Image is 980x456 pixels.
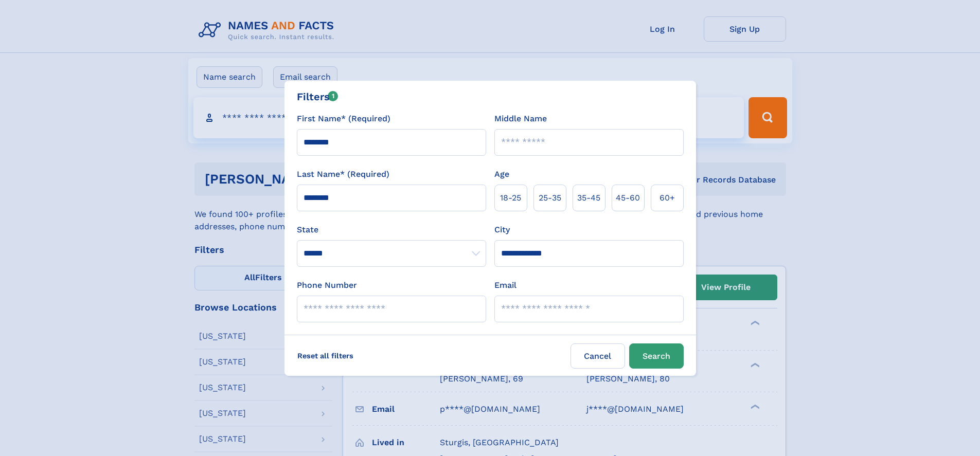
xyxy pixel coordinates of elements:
[494,113,547,125] label: Middle Name
[297,89,338,104] div: Filters
[616,192,640,204] span: 45‑60
[539,192,561,204] span: 25‑35
[297,113,390,125] label: First Name* (Required)
[291,343,360,368] label: Reset all filters
[494,279,516,291] label: Email
[571,343,625,369] label: Cancel
[297,279,357,291] label: Phone Number
[577,192,600,204] span: 35‑45
[660,192,675,204] span: 60+
[629,343,684,369] button: Search
[297,168,389,180] label: Last Name* (Required)
[494,168,509,180] label: Age
[297,224,486,236] label: State
[500,192,521,204] span: 18‑25
[494,224,510,236] label: City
